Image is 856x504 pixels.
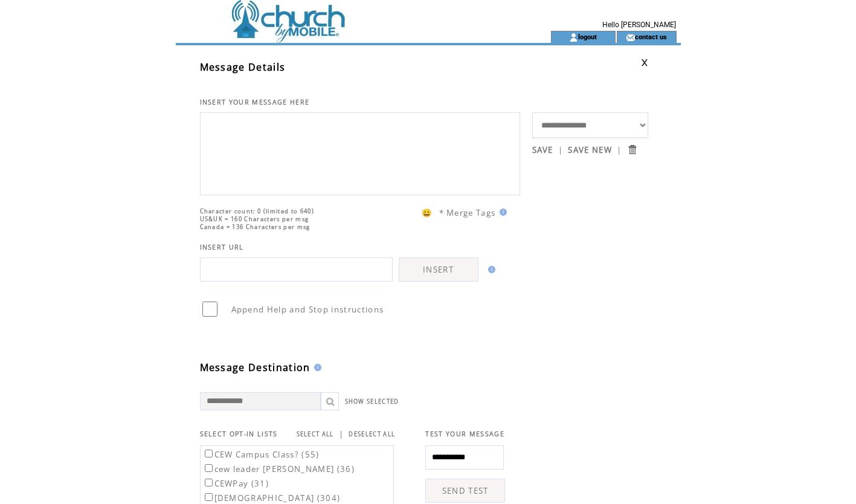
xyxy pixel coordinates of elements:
img: help.gif [484,266,495,273]
img: help.gif [311,364,321,371]
a: logout [578,33,597,40]
span: INSERT URL [200,243,244,251]
a: contact us [635,33,667,40]
span: SELECT OPT-IN LISTS [200,430,278,438]
label: cew leader [PERSON_NAME] (36) [202,464,355,474]
span: INSERT YOUR MESSAGE HERE [200,98,310,106]
span: Append Help and Stop instructions [231,304,384,315]
label: CEWPay (31) [202,478,269,489]
a: SHOW SELECTED [345,398,399,405]
span: Hello [PERSON_NAME] [602,21,676,29]
a: DESELECT ALL [349,430,395,438]
img: help.gif [496,208,507,216]
img: account_icon.gif [569,33,578,42]
span: Message Details [200,60,286,74]
span: | [617,144,622,155]
span: 😀 [422,207,433,218]
span: | [558,144,563,155]
input: [DEMOGRAPHIC_DATA] (304) [205,493,213,501]
input: CEW Campus Class? (55) [205,450,213,457]
span: * Merge Tags [439,207,496,218]
a: SELECT ALL [297,430,334,438]
a: SAVE NEW [568,144,612,155]
span: | [339,428,344,439]
label: CEW Campus Class? (55) [202,449,320,460]
label: [DEMOGRAPHIC_DATA] (304) [202,493,341,503]
input: Submit [626,144,638,155]
input: CEWPay (31) [205,479,213,486]
span: Canada = 136 Characters per msg [200,223,311,231]
a: SEND TEST [425,479,505,503]
span: Character count: 0 (limited to 640) [200,207,315,215]
a: INSERT [399,257,478,282]
span: Message Destination [200,361,311,374]
img: contact_us_icon.gif [626,33,635,42]
span: US&UK = 160 Characters per msg [200,215,309,223]
input: cew leader [PERSON_NAME] (36) [205,464,213,472]
span: TEST YOUR MESSAGE [425,430,504,438]
a: SAVE [532,144,553,155]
